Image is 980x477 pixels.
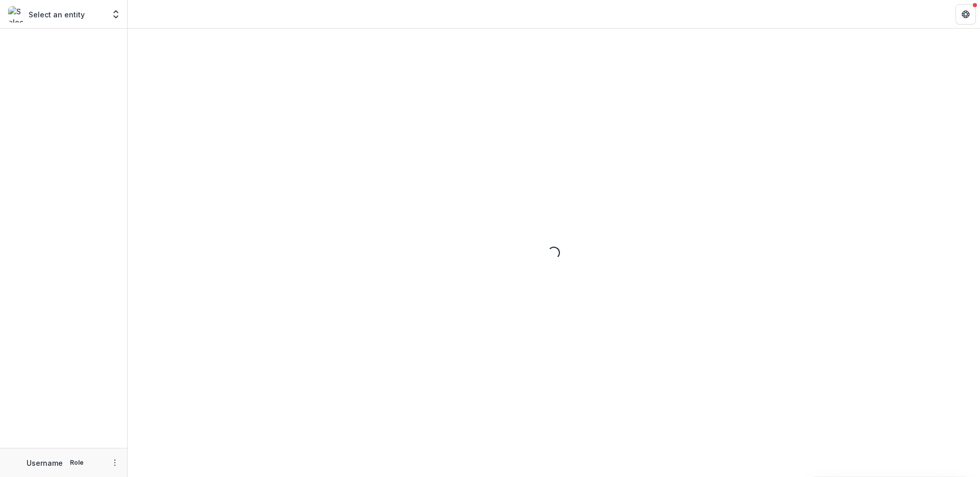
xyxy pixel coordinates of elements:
button: Open entity switcher [109,4,123,25]
button: More [109,457,121,469]
img: Select an entity [8,6,24,22]
p: Username [27,458,63,468]
p: Role [67,458,87,467]
p: Select an entity [29,9,85,20]
button: Get Help [955,4,976,25]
